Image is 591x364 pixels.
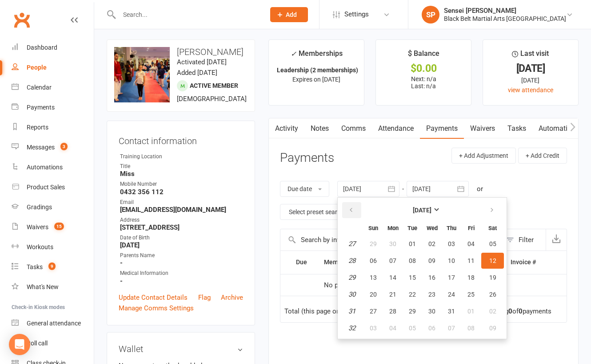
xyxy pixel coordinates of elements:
[389,325,396,332] span: 04
[384,75,463,90] p: Next: n/a Last: n/a
[291,50,296,58] i: ✓
[409,274,416,281] span: 15
[116,8,259,21] input: Search...
[448,274,455,281] span: 17
[280,151,334,165] h3: Payments
[286,11,297,18] span: Add
[348,274,355,282] em: 29
[177,58,227,66] time: Activated [DATE]
[364,303,383,319] button: 27
[489,308,496,315] span: 02
[119,303,194,313] a: Manage Comms Settings
[489,325,496,332] span: 09
[292,76,340,83] span: Expires on [DATE]
[280,229,502,250] input: Search by invoice number
[383,236,402,252] button: 30
[428,325,435,332] span: 06
[12,217,94,237] a: Waivers 15
[54,223,64,230] span: 15
[48,262,56,270] span: 9
[12,58,94,78] a: People
[389,291,396,298] span: 21
[462,286,480,302] button: 25
[120,153,243,161] div: Training Location
[448,291,455,298] span: 24
[120,162,243,171] div: Title
[451,148,516,164] button: + Add Adjustment
[364,236,383,252] button: 29
[428,274,435,281] span: 16
[27,184,65,191] div: Product Sales
[348,324,355,332] em: 32
[364,320,383,336] button: 03
[120,234,243,242] div: Date of Birth
[370,257,377,264] span: 06
[27,104,55,111] div: Payments
[462,236,480,252] button: 04
[467,274,475,281] span: 18
[348,307,355,315] em: 31
[462,303,480,319] button: 01
[423,236,441,252] button: 02
[489,257,496,264] span: 12
[423,303,441,319] button: 30
[12,38,94,58] a: Dashboard
[370,325,377,332] span: 03
[462,320,480,336] button: 08
[468,225,475,231] small: Friday
[9,334,30,355] div: Open Intercom Messenger
[12,98,94,117] a: Payments
[448,308,455,315] span: 31
[27,223,48,231] div: Waivers
[364,253,383,269] button: 06
[448,240,455,247] span: 03
[372,118,420,139] a: Attendance
[27,263,43,270] div: Tasks
[444,15,566,23] div: Black Belt Martial Arts [GEOGRAPHIC_DATA]
[467,257,475,264] span: 11
[12,177,94,197] a: Product Sales
[403,303,422,319] button: 29
[518,148,567,164] button: + Add Credit
[384,64,463,73] div: $0.00
[532,118,585,139] a: Automations
[442,320,461,336] button: 07
[27,204,52,211] div: Gradings
[491,75,570,85] div: [DATE]
[27,243,53,250] div: Workouts
[489,240,496,247] span: 05
[448,257,455,264] span: 10
[12,117,94,137] a: Reports
[269,118,304,139] a: Activity
[491,64,570,73] div: [DATE]
[114,47,248,57] h3: [PERSON_NAME]
[488,225,497,231] small: Saturday
[364,270,383,286] button: 13
[12,137,94,157] a: Messages 3
[120,259,243,267] strong: -
[403,253,422,269] button: 08
[428,308,435,315] span: 30
[27,44,57,51] div: Dashboard
[447,225,456,231] small: Thursday
[483,308,551,315] div: Showing of payments
[177,69,217,77] time: Added [DATE]
[409,291,416,298] span: 22
[304,118,335,139] a: Notes
[348,257,355,265] em: 28
[277,67,358,74] strong: Leadership (2 memberships)
[27,144,55,151] div: Messages
[427,225,438,231] small: Wednesday
[422,6,439,23] div: SP
[27,340,48,347] div: Roll call
[442,286,461,302] button: 24
[120,241,243,249] strong: [DATE]
[423,320,441,336] button: 06
[407,225,417,231] small: Tuesday
[489,291,496,298] span: 26
[462,253,480,269] button: 11
[383,253,402,269] button: 07
[320,251,383,274] th: Membership
[467,240,475,247] span: 04
[448,325,455,332] span: 07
